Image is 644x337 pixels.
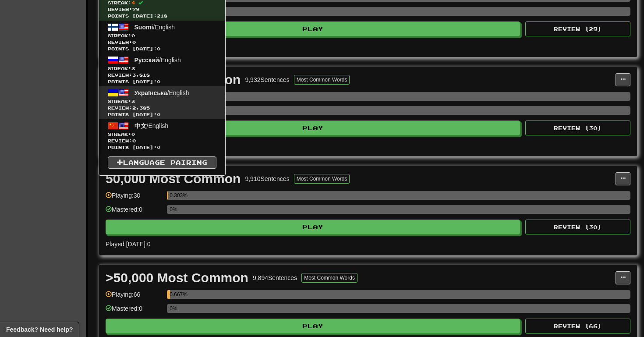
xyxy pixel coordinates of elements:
[6,325,73,334] span: Open feedback widget
[294,174,350,184] button: Most Common Words
[134,24,153,31] span: Suomi
[108,6,216,13] span: Review: 79
[170,290,170,299] div: 0.667%
[131,33,135,38] span: 0
[525,220,630,234] button: Review (30)
[106,121,520,135] button: Play
[134,57,159,64] span: Русский
[106,21,520,36] button: Play
[131,99,135,104] span: 3
[134,122,147,129] span: 中文
[108,78,216,85] span: Points [DATE]: 0
[131,131,135,137] span: 0
[106,304,163,319] div: Mastered: 0
[108,98,216,105] span: Streak:
[134,24,175,31] span: / English
[106,205,163,220] div: Mastered: 0
[108,46,216,52] span: Points [DATE]: 0
[525,21,630,36] button: Review (29)
[106,220,520,234] button: Play
[294,75,350,85] button: Most Common Words
[106,191,163,206] div: Playing: 30
[108,72,216,78] span: Review: 3,818
[108,156,216,169] a: Language Pairing
[108,105,216,111] span: Review: 2,385
[525,121,630,135] button: Review (30)
[108,32,216,39] span: Streak:
[106,271,248,284] div: >50,000 Most Common
[99,21,225,53] a: Suomi/EnglishStreak:0 Review:0Points [DATE]:0
[106,319,520,333] button: Play
[108,131,216,138] span: Streak:
[108,144,216,151] span: Points [DATE]: 0
[108,111,216,118] span: Points [DATE]: 0
[108,138,216,144] span: Review: 0
[134,89,167,96] span: Українська
[253,273,297,282] div: 9,894 Sentences
[108,39,216,46] span: Review: 0
[245,174,289,183] div: 9,910 Sentences
[108,13,216,19] span: Points [DATE]: 218
[99,119,225,152] a: 中文/EnglishStreak:0 Review:0Points [DATE]:0
[106,241,150,248] span: Played [DATE]: 0
[106,172,241,185] div: 50,000 Most Common
[301,273,357,283] button: Most Common Words
[99,53,225,86] a: Русский/EnglishStreak:3 Review:3,818Points [DATE]:0
[108,65,216,72] span: Streak:
[106,290,163,305] div: Playing: 66
[134,122,169,129] span: / English
[131,66,135,71] span: 3
[134,89,189,96] span: / English
[245,75,289,84] div: 9,932 Sentences
[525,319,630,333] button: Review (66)
[134,57,181,64] span: / English
[99,86,225,119] a: Українська/EnglishStreak:3 Review:2,385Points [DATE]:0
